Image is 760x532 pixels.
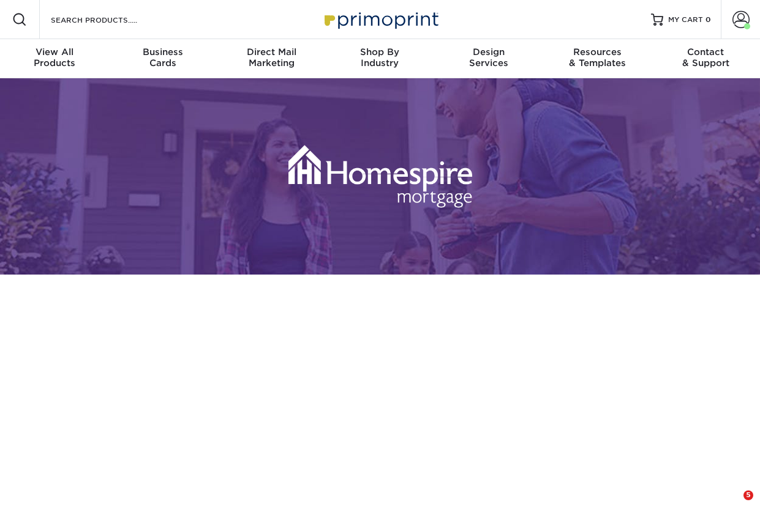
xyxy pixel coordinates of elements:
[50,12,169,27] input: SEARCH PRODUCTS.....
[326,39,434,78] a: Shop ByIndustry
[652,46,760,68] div: & Support
[217,39,326,78] a: Direct MailMarketing
[434,46,543,68] div: Services
[434,39,543,78] a: DesignServices
[743,490,753,500] span: 5
[668,15,703,25] span: MY CART
[288,108,472,245] img: Homespire Mortgage
[543,46,651,57] span: Resources
[319,6,442,32] img: Primoprint
[108,39,217,78] a: BusinessCards
[652,46,760,57] span: Contact
[705,15,711,24] span: 0
[217,46,326,57] span: Direct Mail
[217,46,326,68] div: Marketing
[543,46,651,68] div: & Templates
[326,46,434,57] span: Shop By
[652,39,760,78] a: Contact& Support
[718,490,748,520] iframe: Intercom live chat
[108,46,217,68] div: Cards
[434,46,543,57] span: Design
[326,46,434,68] div: Industry
[108,46,217,57] span: Business
[543,39,651,78] a: Resources& Templates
